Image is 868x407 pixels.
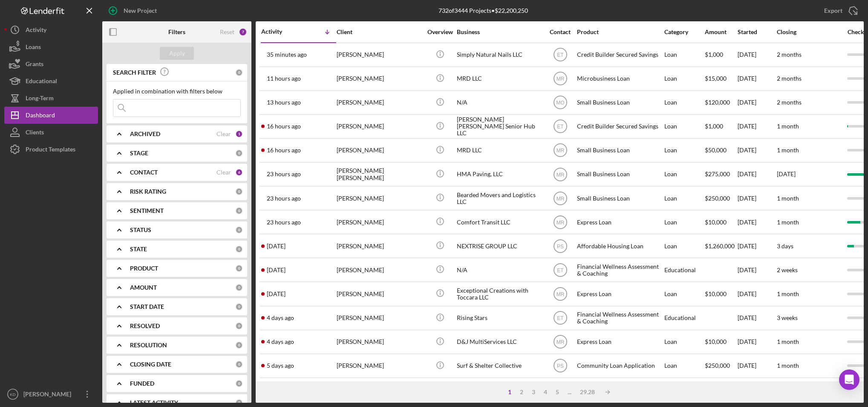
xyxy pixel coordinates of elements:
div: $120,000 [705,91,737,114]
time: 1 month [777,362,799,369]
div: Loan [664,44,704,66]
div: 6 [235,169,243,176]
div: 29.28 [576,389,599,395]
time: 2 months [777,51,802,58]
div: [PERSON_NAME] [337,259,422,281]
div: Financial Wellness Assessment & Coaching [577,307,662,329]
div: [DATE] [738,187,776,209]
div: 0 [235,399,243,407]
time: 1 month [777,218,799,226]
button: Grants [4,55,98,73]
time: 2025-08-26 01:03 [267,99,301,106]
div: Reset [220,29,234,35]
time: 3 weeks [777,314,798,321]
div: Loan [664,282,704,305]
div: 0 [235,360,243,368]
b: Filters [168,29,185,35]
div: [DATE] [738,44,776,66]
b: START DATE [130,303,164,310]
div: 0 [235,149,243,157]
div: Small Business Loan [577,163,662,186]
div: taurus Lenoir [337,378,422,401]
div: NEXTRISE GROUP LLC [457,235,542,257]
div: Long-Term [26,90,54,109]
div: Open Intercom Messenger [839,369,859,390]
div: 3 [528,389,539,395]
b: FUNDED [130,380,154,387]
time: 2025-08-25 03:47 [267,243,285,250]
button: Export [816,2,864,19]
time: 2025-08-26 13:47 [267,51,307,58]
div: 2 [516,389,528,395]
div: [DATE] [738,163,776,186]
b: SEARCH FILTER [113,69,156,76]
div: Loan [664,139,704,162]
div: 0 [235,265,243,272]
div: Surf & Shelter Collective [457,355,542,377]
div: $1,260,000 [705,235,737,257]
time: 2 weeks [777,266,798,273]
text: MR [556,291,564,297]
div: $275,000 [705,163,737,186]
button: Educational [4,73,98,90]
time: 2025-08-22 17:28 [267,314,294,321]
button: Clients [4,124,98,141]
div: $250,000 [705,355,737,377]
text: PS [557,243,563,249]
div: HMA Paving, LLC [457,163,542,186]
a: Dashboard [4,107,98,124]
button: Activity [4,21,98,38]
div: 5 [551,389,563,395]
div: Small Business Loan [577,139,662,162]
div: [PERSON_NAME] [337,115,422,138]
div: Simply Natural Nails LLC [457,44,542,66]
time: 2 months [777,99,802,106]
div: [DATE] [738,67,776,90]
text: MO [556,100,564,106]
time: 1 month [777,146,799,154]
div: [PERSON_NAME] [PERSON_NAME] Senior Hub LLC [457,115,542,138]
div: D&J MultiServices LLC [457,331,542,353]
time: 1 month [777,290,799,297]
div: Rising Stars [457,307,542,329]
b: CLOSING DATE [130,361,171,368]
div: Loans [26,38,41,58]
div: [PERSON_NAME] [337,331,422,353]
div: $10,000 [705,282,737,305]
div: Overview [424,29,456,35]
text: ET [557,52,564,58]
b: STATE [130,246,147,253]
div: Educational [664,378,704,401]
div: [PERSON_NAME] [337,44,422,66]
div: $15,000 [705,67,737,90]
div: 0 [235,69,243,76]
text: MR [556,219,564,225]
div: Business [457,29,542,35]
div: $50,000 [705,139,737,162]
b: STATUS [130,227,151,233]
div: Capital G Ent [457,378,542,401]
div: [DATE] [738,139,776,162]
time: 2025-08-25 14:31 [267,219,301,226]
time: 2025-08-25 14:57 [267,171,301,177]
div: Loan [664,235,704,257]
time: 2025-08-22 01:13 [267,362,294,369]
div: Financial Wellness Assessment & Coaching [577,378,662,401]
div: [PERSON_NAME] [337,307,422,329]
div: Closing [777,29,841,35]
div: MRD LLC [457,139,542,162]
div: Dashboard [26,107,55,126]
button: Long-Term [4,90,98,107]
div: Loan [664,187,704,209]
text: PS [557,363,563,369]
div: 0 [235,380,243,387]
div: 0 [235,245,243,253]
b: PRODUCT [130,265,158,272]
text: ET [557,124,564,130]
button: Apply [160,47,194,60]
b: SENTIMENT [130,207,164,214]
time: 1 month [777,122,799,130]
time: 2025-08-22 13:18 [267,338,294,345]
